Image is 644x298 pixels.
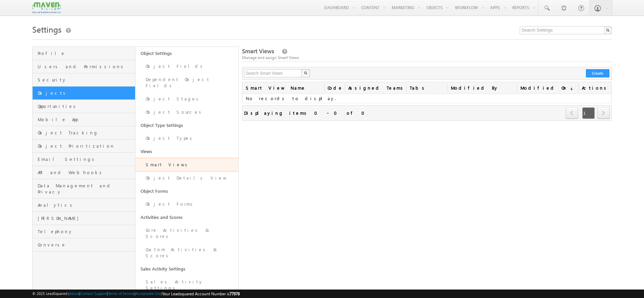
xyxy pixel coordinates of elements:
a: Object Forms [135,185,238,198]
a: Smart View Name [242,82,325,94]
span: Users and Permissions [38,63,133,70]
a: Tabs [406,82,447,94]
a: Modified On(sorted descending) [517,82,578,94]
button: Create [586,69,609,77]
span: Object Prioritization [38,143,133,149]
a: Objects [33,87,135,100]
span: Analytics [38,202,133,208]
span: Code [324,82,345,94]
a: Opportunities [33,100,135,113]
td: No records to display. [242,94,611,103]
a: Converse [33,238,135,252]
span: Your Leadsquared Account Number is [162,291,240,296]
a: Terms of Service [108,291,134,296]
input: Search Settings [520,26,612,34]
a: Object Type Settings [135,119,238,132]
a: Dependent Object Fields [135,73,238,92]
span: Opportunities [38,103,133,109]
img: Custom Logo [32,2,61,14]
a: Sales Activity Settings [135,262,238,275]
a: Object Prioritization [33,139,135,153]
span: © 2025 LeadSquared | | | | | [32,291,240,297]
span: Profile [38,50,133,56]
a: Data Management and Privacy [33,179,135,199]
span: Assigned Teams [345,82,406,94]
img: Search [304,71,307,75]
span: next [597,107,610,119]
a: Views [135,145,238,158]
span: Mobile App [38,116,133,123]
a: Smart Views [135,158,238,171]
a: Email Settings [33,153,135,166]
span: 1 [582,107,595,119]
a: Analytics [33,199,135,212]
a: Sales Activity Settings [135,275,238,295]
a: Object Forms [135,198,238,211]
a: Acceptable Use [135,291,161,296]
a: Object Settings [135,47,238,60]
span: Actions [578,82,611,94]
span: Data Management and Privacy [38,183,133,195]
span: Email Settings [38,156,133,162]
a: Object Stages [135,92,238,106]
a: Security [33,73,135,87]
a: Activities and Scores [135,211,238,224]
span: Modified By [447,82,517,94]
span: prev [566,107,578,119]
a: Mobile App [33,113,135,126]
span: [PERSON_NAME] [38,215,133,221]
span: Smart Views [242,47,274,55]
a: API and Webhooks [33,166,135,179]
a: Object Fields [135,60,238,73]
span: Object Tracking [38,130,133,136]
a: [PERSON_NAME] [33,212,135,225]
div: Manage and assign Smart Views [242,55,612,61]
span: API and Webhooks [38,169,133,175]
span: (sorted descending) [567,86,573,91]
div: Displaying items 0 - 0 of 0 [244,109,369,117]
a: prev [566,108,578,119]
a: Custom Activities & Scores [135,243,238,262]
span: Objects [38,90,133,96]
span: Telephony [38,228,133,235]
a: Object Tracking [33,126,135,139]
span: Security [38,77,133,83]
a: Core Activities & Scores [135,224,238,243]
a: Object Sources [135,106,238,119]
a: Object Details View [135,171,238,185]
span: 77978 [229,291,240,296]
a: Users and Permissions [33,60,135,73]
span: Converse [38,242,133,248]
a: Contact Support [80,291,107,296]
a: Telephony [33,225,135,238]
a: Profile [33,47,135,60]
a: next [597,108,610,119]
a: Object Types [135,132,238,145]
a: About [69,291,79,296]
span: Settings [32,24,61,35]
